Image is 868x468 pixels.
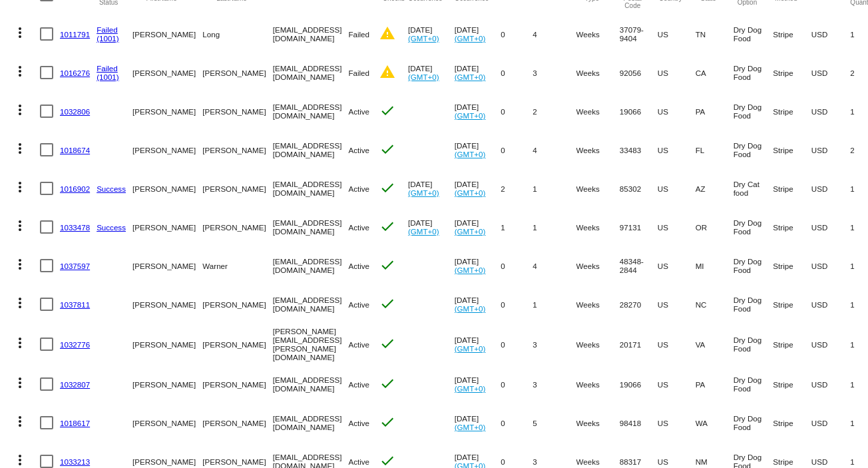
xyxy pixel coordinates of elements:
[455,403,501,442] mat-cell: [DATE]
[658,208,696,246] mat-cell: US
[734,15,773,53] mat-cell: Dry Dog Food
[348,340,369,349] span: Active
[12,102,28,118] mat-icon: more_vert
[576,15,620,53] mat-cell: Weeks
[348,30,369,39] span: Failed
[348,69,369,77] span: Failed
[620,365,658,403] mat-cell: 19066
[97,25,118,34] a: Failed
[773,324,811,365] mat-cell: Stripe
[696,285,734,324] mat-cell: NC
[12,375,28,391] mat-icon: more_vert
[97,73,119,81] a: (1001)
[455,15,501,53] mat-cell: [DATE]
[501,130,533,169] mat-cell: 0
[455,73,486,81] a: (GMT+0)
[455,423,486,431] a: (GMT+0)
[734,246,773,285] mat-cell: Dry Dog Food
[455,92,501,130] mat-cell: [DATE]
[811,130,851,169] mat-cell: USD
[696,365,734,403] mat-cell: PA
[379,375,395,391] mat-icon: check
[455,208,501,246] mat-cell: [DATE]
[273,92,349,130] mat-cell: [EMAIL_ADDRESS][DOMAIN_NAME]
[273,403,349,442] mat-cell: [EMAIL_ADDRESS][DOMAIN_NAME]
[811,15,851,53] mat-cell: USD
[60,69,90,77] a: 1016276
[811,403,851,442] mat-cell: USD
[658,15,696,53] mat-cell: US
[408,53,455,92] mat-cell: [DATE]
[501,169,533,208] mat-cell: 2
[379,296,395,312] mat-icon: check
[132,403,202,442] mat-cell: [PERSON_NAME]
[576,403,620,442] mat-cell: Weeks
[773,403,811,442] mat-cell: Stripe
[132,246,202,285] mat-cell: [PERSON_NAME]
[408,188,439,197] a: (GMT+0)
[379,180,395,196] mat-icon: check
[202,208,272,246] mat-cell: [PERSON_NAME]
[734,53,773,92] mat-cell: Dry Dog Food
[202,285,272,324] mat-cell: [PERSON_NAME]
[273,208,349,246] mat-cell: [EMAIL_ADDRESS][DOMAIN_NAME]
[811,365,851,403] mat-cell: USD
[620,92,658,130] mat-cell: 19066
[576,285,620,324] mat-cell: Weeks
[379,414,395,430] mat-icon: check
[658,92,696,130] mat-cell: US
[408,73,439,81] a: (GMT+0)
[273,169,349,208] mat-cell: [EMAIL_ADDRESS][DOMAIN_NAME]
[408,15,455,53] mat-cell: [DATE]
[533,208,576,246] mat-cell: 1
[533,285,576,324] mat-cell: 1
[60,107,90,116] a: 1032806
[60,340,90,349] a: 1032776
[455,324,501,365] mat-cell: [DATE]
[501,285,533,324] mat-cell: 0
[620,169,658,208] mat-cell: 85302
[576,365,620,403] mat-cell: Weeks
[348,457,369,466] span: Active
[501,246,533,285] mat-cell: 0
[455,304,486,313] a: (GMT+0)
[620,246,658,285] mat-cell: 48348-2844
[379,64,395,80] mat-icon: warning
[620,208,658,246] mat-cell: 97131
[533,15,576,53] mat-cell: 4
[132,208,202,246] mat-cell: [PERSON_NAME]
[658,53,696,92] mat-cell: US
[12,256,28,272] mat-icon: more_vert
[132,15,202,53] mat-cell: [PERSON_NAME]
[12,452,28,468] mat-icon: more_vert
[455,130,501,169] mat-cell: [DATE]
[455,169,501,208] mat-cell: [DATE]
[455,384,486,393] a: (GMT+0)
[408,208,455,246] mat-cell: [DATE]
[576,92,620,130] mat-cell: Weeks
[773,246,811,285] mat-cell: Stripe
[455,53,501,92] mat-cell: [DATE]
[60,457,90,466] a: 1033213
[734,169,773,208] mat-cell: Dry Cat food
[348,107,369,116] span: Active
[773,365,811,403] mat-cell: Stripe
[811,208,851,246] mat-cell: USD
[12,335,28,351] mat-icon: more_vert
[658,365,696,403] mat-cell: US
[379,218,395,234] mat-icon: check
[811,92,851,130] mat-cell: USD
[379,141,395,157] mat-icon: check
[132,324,202,365] mat-cell: [PERSON_NAME]
[348,380,369,389] span: Active
[202,365,272,403] mat-cell: [PERSON_NAME]
[734,324,773,365] mat-cell: Dry Dog Food
[658,285,696,324] mat-cell: US
[455,150,486,158] a: (GMT+0)
[811,53,851,92] mat-cell: USD
[273,285,349,324] mat-cell: [EMAIL_ADDRESS][DOMAIN_NAME]
[576,324,620,365] mat-cell: Weeks
[60,419,90,427] a: 1018617
[533,324,576,365] mat-cell: 3
[60,380,90,389] a: 1032807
